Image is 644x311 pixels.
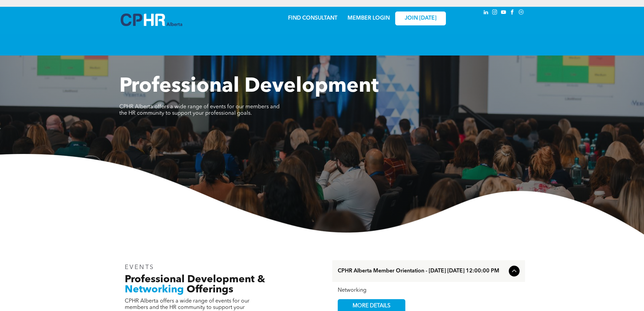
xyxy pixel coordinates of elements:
[338,268,506,274] span: CPHR Alberta Member Orientation - [DATE] [DATE] 12:00:00 PM
[121,14,182,26] img: A blue and white logo for cp alberta
[500,8,507,18] a: youtube
[518,8,525,18] a: Social network
[125,285,184,295] span: Networking
[482,8,490,18] a: linkedin
[119,104,280,116] span: CPHR Alberta offers a wide range of events for our members and the HR community to support your p...
[288,16,337,21] a: FIND CONSULTANT
[125,264,155,270] span: EVENTS
[338,287,520,294] div: Networking
[491,8,499,18] a: instagram
[405,15,436,22] span: JOIN [DATE]
[125,274,265,285] span: Professional Development &
[348,16,390,21] a: MEMBER LOGIN
[119,76,379,97] span: Professional Development
[395,12,446,25] a: JOIN [DATE]
[187,285,233,295] span: Offerings
[509,8,516,18] a: facebook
